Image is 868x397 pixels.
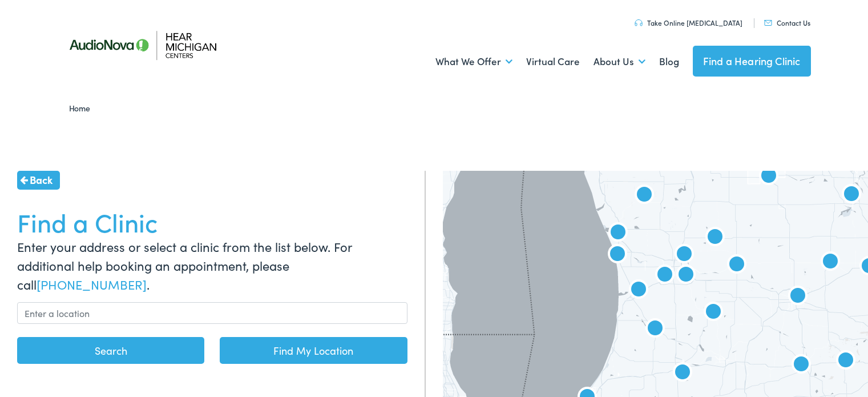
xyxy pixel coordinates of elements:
h1: Find a Clinic [17,207,407,237]
a: Take Online [MEDICAL_DATA] [635,18,742,27]
a: About Us [594,41,645,83]
a: Find a Hearing Clinic [693,46,811,77]
a: Find My Location [220,337,407,364]
a: Virtual Care [526,41,580,83]
a: Home [69,102,96,114]
a: Contact Us [764,18,810,27]
img: utility icon [764,20,772,26]
a: What We Offer [435,41,512,83]
img: utility icon [635,19,643,26]
a: Blog [659,41,679,83]
span: Back [30,172,53,187]
input: Enter a location [17,302,407,324]
button: Search [17,337,204,364]
p: Enter your address or select a clinic from the list below. For additional help booking an appoint... [17,237,407,294]
a: [PHONE_NUMBER] [37,275,147,293]
a: Back [17,171,60,190]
